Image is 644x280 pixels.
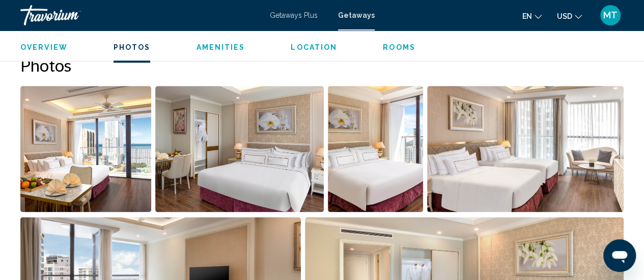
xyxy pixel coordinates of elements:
span: USD [557,12,572,20]
button: Amenities [196,43,245,52]
span: MT [603,10,618,20]
button: Open full-screen image slider [328,85,423,212]
button: Overview [20,43,68,52]
button: Change currency [557,9,582,23]
iframe: Кнопка запуска окна обмена сообщениями [603,239,636,272]
button: Rooms [383,43,415,52]
span: Amenities [196,43,245,51]
button: Open full-screen image slider [155,85,324,212]
button: User Menu [597,5,624,26]
h2: Photos [20,55,624,75]
span: Photos [114,43,151,51]
button: Open full-screen image slider [20,85,151,212]
a: Travorium [20,5,260,25]
button: Open full-screen image slider [427,85,624,212]
a: Getaways Plus [270,11,318,19]
button: Change language [522,9,542,23]
a: Getaways [338,11,375,19]
button: Location [291,43,337,52]
span: en [522,12,532,20]
span: Overview [20,43,68,51]
span: Location [291,43,337,51]
span: Rooms [383,43,415,51]
button: Photos [114,43,151,52]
